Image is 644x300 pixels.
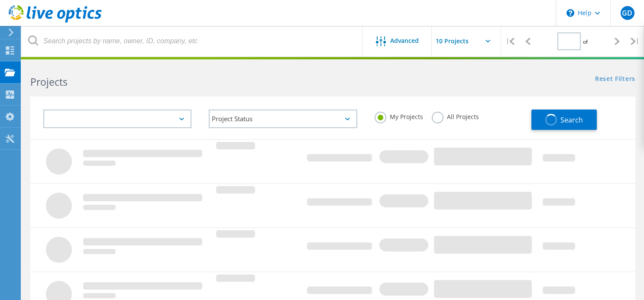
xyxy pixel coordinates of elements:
div: | [626,26,644,57]
span: Advanced [390,38,419,44]
button: Search [531,110,597,130]
a: Reset Filters [595,76,635,83]
label: My Projects [375,112,423,120]
a: Live Optics Dashboard [9,18,102,24]
span: Search [560,115,583,125]
label: All Projects [432,112,479,120]
svg: \n [566,9,574,17]
div: | [501,26,519,57]
span: GD [622,10,632,16]
input: Search projects by name, owner, ID, company, etc [22,26,363,56]
span: of [583,38,588,45]
div: Project Status [209,110,357,128]
b: Projects [30,75,68,89]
